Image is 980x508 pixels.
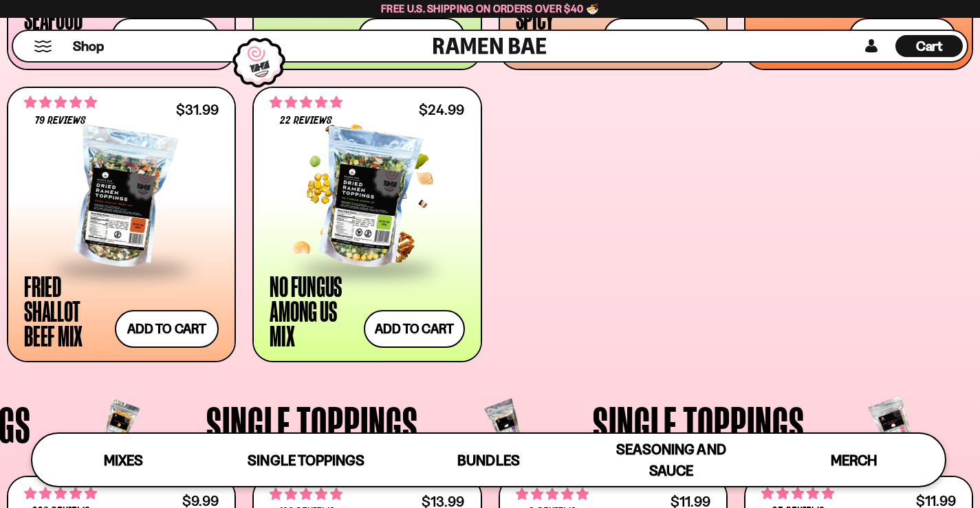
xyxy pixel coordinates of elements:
[280,115,332,126] span: 22 reviews
[270,93,342,111] span: 4.82 stars
[182,494,219,507] div: $9.99
[593,399,805,450] span: Single Toppings
[115,310,219,348] button: Add to cart
[248,452,364,469] span: Single Toppings
[73,37,104,56] span: Shop
[24,274,108,348] div: Fried Shallot Beef Mix
[104,452,143,469] span: Mixes
[24,93,97,111] span: 4.82 stars
[422,495,464,508] div: $13.99
[215,434,397,486] a: Single Toppings
[763,434,945,486] a: Merch
[7,87,236,362] a: 4.82 stars 79 reviews $31.99 Fried Shallot Beef Mix Add to cart
[381,2,599,15] span: Free U.S. Shipping on Orders over $40 🍜
[419,103,464,116] div: $24.99
[671,495,710,508] div: $11.99
[761,485,834,503] span: 4.88 stars
[206,399,418,450] span: Single Toppings
[616,441,726,479] span: Seasoning and Sauce
[35,115,86,126] span: 79 reviews
[916,494,956,507] div: $11.99
[270,485,342,503] span: 4.90 stars
[831,452,877,469] span: Merch
[516,485,589,503] span: 4.75 stars
[24,485,97,503] span: 4.76 stars
[916,38,943,54] span: Cart
[73,35,104,57] a: Shop
[176,103,219,116] div: $31.99
[34,41,52,52] button: Mobile Menu Trigger
[252,87,481,362] a: 4.82 stars 22 reviews $24.99 No Fungus Among Us Mix Add to cart
[364,310,464,348] button: Add to cart
[270,274,357,348] div: No Fungus Among Us Mix
[398,434,580,486] a: Bundles
[895,31,963,61] div: Cart
[457,452,519,469] span: Bundles
[32,434,215,486] a: Mixes
[580,434,762,486] a: Seasoning and Sauce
